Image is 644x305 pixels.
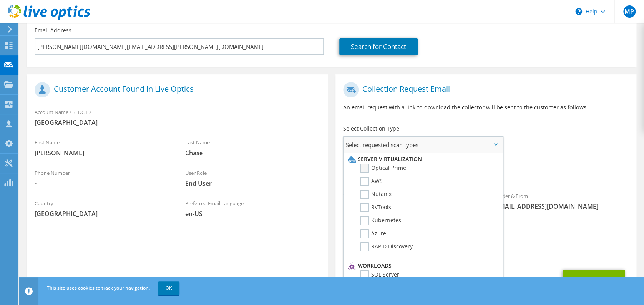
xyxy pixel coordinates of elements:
[360,242,413,251] label: RAPID Discovery
[360,270,399,280] label: SQL Server
[335,235,636,262] div: CC & Reply To
[360,177,383,186] label: AWS
[35,27,71,34] label: Email Address
[563,270,625,290] button: Send Request
[177,134,327,161] div: Last Name
[623,5,636,18] span: MP
[343,103,629,112] p: An email request with a link to download the collector will be sent to the customer as follows.
[185,149,320,157] span: Chase
[493,202,628,211] span: [EMAIL_ADDRESS][DOMAIN_NAME]
[575,8,582,15] svg: \n
[360,216,401,225] label: Kubernetes
[35,118,320,127] span: [GEOGRAPHIC_DATA]
[27,195,177,222] div: Country
[486,188,636,215] div: Sender & From
[360,229,386,238] label: Azure
[35,82,316,97] h1: Customer Account Found in Live Optics
[335,156,636,184] div: Requested Collections
[360,190,392,199] label: Nutanix
[185,209,320,218] span: en-US
[158,281,179,295] a: OK
[343,125,399,132] label: Select Collection Type
[35,149,169,157] span: [PERSON_NAME]
[343,82,625,97] h1: Collection Request Email
[177,195,327,222] div: Preferred Email Language
[346,154,499,164] li: Server Virtualization
[47,285,150,291] span: This site uses cookies to track your navigation.
[27,104,328,131] div: Account Name / SFDC ID
[185,179,320,188] span: End User
[177,165,327,191] div: User Role
[360,164,406,173] label: Optical Prime
[346,261,499,270] li: Workloads
[335,188,486,231] div: To
[35,179,169,188] span: -
[360,203,391,212] label: RVTools
[27,134,177,161] div: First Name
[35,209,169,218] span: [GEOGRAPHIC_DATA]
[344,137,503,152] span: Select requested scan types
[27,165,177,191] div: Phone Number
[339,38,418,55] a: Search for Contact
